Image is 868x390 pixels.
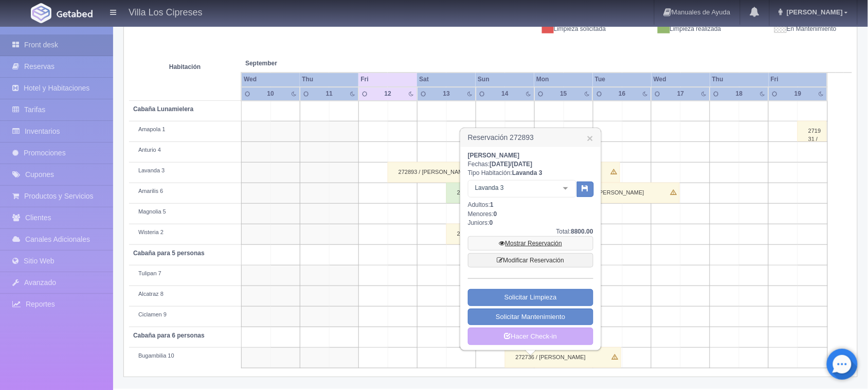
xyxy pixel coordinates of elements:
th: Wed [241,73,300,86]
div: 13 [438,90,456,98]
th: Fri [358,73,417,86]
th: Wed [652,73,710,86]
div: Amarilis 6 [133,187,237,196]
div: Bugambilia 10 [133,352,237,360]
a: Solicitar Limpieza [468,289,593,306]
div: 272736 / [PERSON_NAME] [505,347,621,368]
div: 11 [320,90,338,98]
span: [PERSON_NAME] [784,8,843,16]
div: 15 [555,90,573,98]
strong: Habitación [169,63,201,70]
div: 273320 / [PERSON_NAME] [446,224,563,244]
b: [PERSON_NAME] [468,152,520,159]
div: 273225 / [PERSON_NAME] [564,183,680,203]
th: Fri [769,73,827,86]
div: 16 [613,90,631,98]
div: Magnolia 5 [133,208,237,216]
div: Fechas: Tipo Habitación: Adultos: Menores: Juniors: [468,151,593,345]
div: 14 [496,90,514,98]
div: 17 [672,90,690,98]
th: Tue [593,73,652,86]
div: Anturio 4 [133,146,237,154]
a: Modificar Reservación [468,253,593,268]
div: Ciclamen 9 [133,311,237,319]
div: Wisteria 2 [133,228,237,237]
b: Lavanda 3 [512,169,542,176]
a: × [587,133,593,144]
th: Thu [710,73,769,86]
div: 12 [379,90,397,98]
div: En Mantenimiento [729,25,844,33]
b: 1 [490,201,494,208]
div: Tulipan 7 [133,270,237,278]
a: Solicitar Mantenimiento [468,309,593,326]
th: Mon [534,73,593,86]
div: 272893 / [PERSON_NAME] [388,162,620,183]
h4: Villa Los Cipreses [129,5,203,18]
b: 8800.00 [571,228,593,235]
div: 271931 / [PERSON_NAME] [798,121,827,141]
span: September [245,59,354,68]
div: 18 [731,90,749,98]
div: 19 [789,90,807,98]
div: 10 [262,90,280,98]
div: 273255 / [PERSON_NAME] [446,183,563,203]
th: Sat [417,73,476,86]
th: Sun [476,73,534,86]
img: Getabed [57,10,93,17]
b: Cabaña para 5 personas [133,250,205,257]
h3: Reservación 272893 [461,129,601,147]
div: Total: [468,227,593,236]
a: Mostrar Reservación [468,236,593,251]
img: Getabed [31,3,51,23]
th: Thu [300,73,358,86]
span: [DATE] [490,161,511,168]
span: Lavanda 3 [473,183,555,193]
b: 0 [490,219,493,226]
a: Hacer Check-in [468,328,593,345]
span: [DATE] [512,161,533,168]
div: Amapola 1 [133,126,237,134]
div: Limpieza realizada [613,25,729,33]
b: Cabaña para 6 personas [133,332,205,339]
b: Cabaña Lunamielera [133,105,193,113]
div: Alcatraz 8 [133,290,237,298]
div: Limpieza solicitada [498,25,613,33]
b: 0 [494,210,497,218]
div: Lavanda 3 [133,167,237,175]
b: / [490,161,533,168]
